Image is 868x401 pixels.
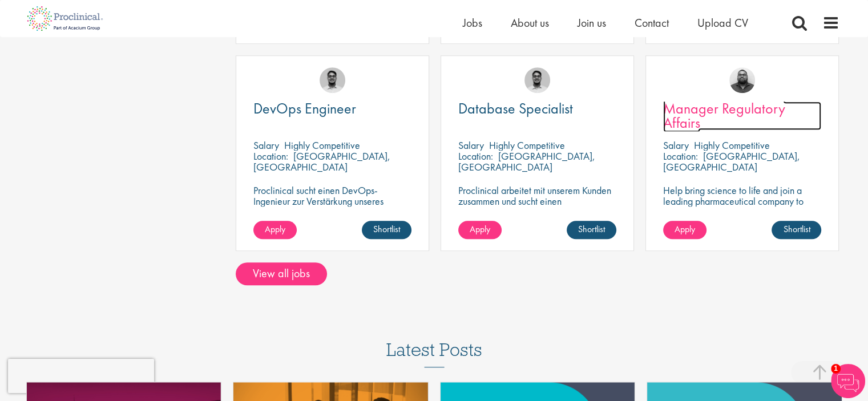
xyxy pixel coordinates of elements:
a: Shortlist [567,221,616,239]
span: Location: [663,149,698,163]
p: Proclinical sucht einen DevOps-Ingenieur zur Verstärkung unseres Kundenteams in [GEOGRAPHIC_DATA]. [253,185,411,228]
img: Timothy Deschamps [320,67,345,93]
iframe: reCAPTCHA [8,359,154,393]
a: DevOps Engineer [253,102,411,116]
img: Ashley Bennett [729,67,755,93]
p: Proclinical arbeitet mit unserem Kunden zusammen und sucht einen Datenbankspezialisten zur Verstä... [458,185,616,239]
img: Chatbot [831,364,865,398]
p: Highly Competitive [284,139,360,152]
span: Manager Regulatory Affairs [663,99,785,132]
span: Location: [253,149,288,163]
p: [GEOGRAPHIC_DATA], [GEOGRAPHIC_DATA] [458,149,595,173]
a: Apply [663,221,706,239]
span: Salary [253,139,279,152]
span: Apply [675,223,695,235]
a: Apply [458,221,502,239]
span: Location: [458,149,493,163]
p: [GEOGRAPHIC_DATA], [GEOGRAPHIC_DATA] [663,149,800,173]
span: DevOps Engineer [253,99,356,118]
span: Apply [265,223,285,235]
p: Highly Competitive [489,139,565,152]
a: Contact [635,15,669,30]
a: About us [511,15,549,30]
span: 1 [831,364,841,374]
h3: Latest Posts [386,340,482,367]
a: Join us [578,15,606,30]
a: Shortlist [362,221,411,239]
a: Shortlist [772,221,821,239]
img: Timothy Deschamps [524,67,550,93]
a: Manager Regulatory Affairs [663,102,821,130]
p: Highly Competitive [694,139,770,152]
p: Help bring science to life and join a leading pharmaceutical company to play a key role in delive... [663,185,821,239]
span: Salary [663,139,689,152]
a: View all jobs [236,262,327,285]
a: Apply [253,221,297,239]
a: Upload CV [697,15,748,30]
span: Database Specialist [458,99,573,118]
a: Jobs [463,15,482,30]
span: Apply [470,223,490,235]
p: [GEOGRAPHIC_DATA], [GEOGRAPHIC_DATA] [253,149,390,173]
span: Salary [458,139,484,152]
a: Database Specialist [458,102,616,116]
